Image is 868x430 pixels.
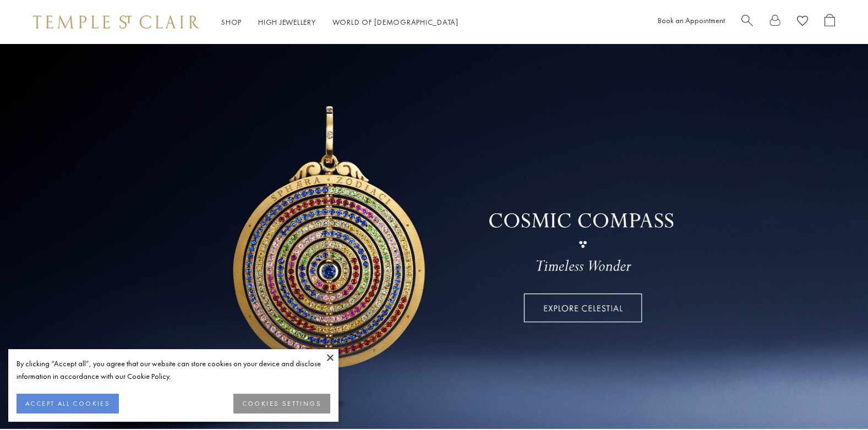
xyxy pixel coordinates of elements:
button: COOKIES SETTINGS [233,394,330,414]
a: High JewelleryHigh Jewellery [258,17,316,27]
button: ACCEPT ALL COOKIES [17,394,119,414]
a: World of [DEMOGRAPHIC_DATA]World of [DEMOGRAPHIC_DATA] [332,17,458,27]
div: By clicking “Accept all”, you agree that our website can store cookies on your device and disclos... [17,357,330,383]
a: View Wishlist [797,14,808,31]
a: Book an Appointment [658,15,725,25]
a: ShopShop [221,17,242,27]
nav: Main navigation [221,15,458,29]
a: Search [741,14,753,31]
img: Temple St. Clair [33,15,199,29]
a: Open Shopping Bag [825,14,835,31]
